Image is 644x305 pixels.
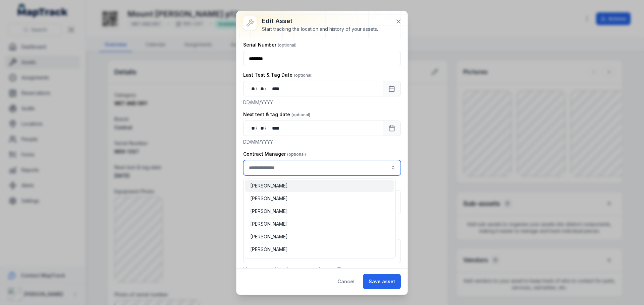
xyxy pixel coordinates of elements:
span: [PERSON_NAME] [250,182,288,189]
span: [PERSON_NAME] [250,221,288,227]
span: [PERSON_NAME] [250,246,288,253]
input: asset-edit:cf[3efdffd9-f055-49d9-9a65-0e9f08d77abc]-label [243,160,401,175]
span: [PERSON_NAME] [250,195,288,202]
span: [PERSON_NAME] [250,208,288,215]
span: [PERSON_NAME] [250,233,288,240]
